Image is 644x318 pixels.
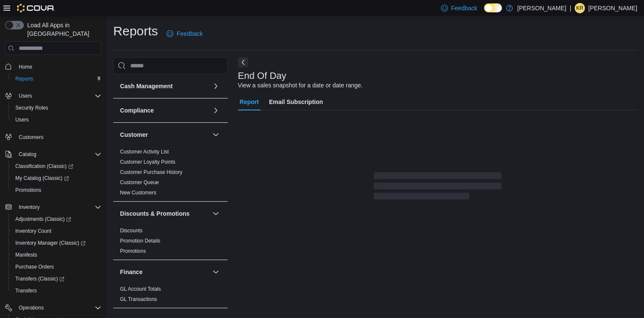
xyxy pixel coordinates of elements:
[9,160,105,172] a: Classification (Classic)
[2,90,105,102] button: Users
[15,228,52,234] span: Inventory Count
[15,275,64,282] span: Transfers (Classic)
[163,25,206,42] a: Feedback
[120,248,146,254] span: Promotions
[113,225,228,260] div: Discounts & Promotions
[15,116,29,123] span: Users
[9,285,105,297] button: Transfers
[15,104,48,111] span: Security Roles
[120,286,161,292] span: GL Account Totals
[113,284,228,308] div: Finance
[15,216,71,223] span: Adjustments (Classic)
[9,261,105,273] button: Purchase Orders
[15,62,36,72] a: Home
[12,238,101,248] span: Inventory Manager (Classic)
[120,169,183,176] span: Customer Purchase History
[12,214,101,224] span: Adjustments (Classic)
[120,189,156,196] span: New Customers
[12,185,45,195] a: Promotions
[120,268,209,276] button: Finance
[15,132,47,142] a: Customers
[374,174,501,201] span: Loading
[12,286,101,296] span: Transfers
[2,148,105,160] button: Catalog
[12,115,32,125] a: Users
[120,82,209,90] button: Cash Management
[15,287,37,294] span: Transfers
[177,29,203,38] span: Feedback
[12,250,40,260] a: Manifests
[12,103,101,113] span: Security Roles
[12,185,101,195] span: Promotions
[15,187,41,194] span: Promotions
[12,250,101,260] span: Manifests
[15,149,40,159] button: Catalog
[15,132,101,142] span: Customers
[588,3,637,13] p: [PERSON_NAME]
[15,149,101,159] span: Catalog
[12,274,68,284] a: Transfers (Classic)
[12,286,40,296] a: Transfers
[120,106,209,115] button: Compliance
[9,114,105,126] button: Users
[120,190,156,196] a: New Customers
[575,3,585,13] div: Kelsie Rutledge
[120,228,143,234] a: Discounts
[24,21,101,38] span: Load All Apps in [GEOGRAPHIC_DATA]
[576,3,584,13] span: KR
[15,263,54,270] span: Purchase Orders
[238,57,248,67] button: Next
[12,115,101,125] span: Users
[12,173,72,183] a: My Catalog (Classic)
[120,179,159,185] a: Customer Queue
[12,161,77,171] a: Classification (Classic)
[120,296,157,302] a: GL Transactions
[15,240,86,246] span: Inventory Manager (Classic)
[19,151,36,158] span: Catalog
[19,134,43,141] span: Customers
[15,303,101,313] span: Operations
[120,237,160,244] span: Promotion Details
[15,175,69,182] span: My Catalog (Classic)
[484,3,502,12] input: Dark Mode
[15,91,35,101] button: Users
[2,302,105,314] button: Operations
[15,202,101,212] span: Inventory
[17,4,55,12] img: Cova
[120,130,148,139] h3: Customer
[120,248,146,254] a: Promotions
[120,227,143,234] span: Discounts
[120,209,209,218] button: Discounts & Promotions
[15,163,73,170] span: Classification (Classic)
[451,4,477,12] span: Feedback
[211,130,221,140] button: Customer
[2,60,105,72] button: Home
[120,149,169,155] a: Customer Activity List
[12,161,101,171] span: Classification (Classic)
[120,179,159,186] span: Customer Queue
[120,148,169,155] span: Customer Activity List
[120,209,189,218] h3: Discounts & Promotions
[211,208,221,219] button: Discounts & Promotions
[2,201,105,213] button: Inventory
[120,268,143,276] h3: Finance
[19,64,32,70] span: Home
[15,202,43,212] button: Inventory
[120,286,161,292] a: GL Account Totals
[570,3,571,13] p: |
[12,74,37,84] a: Reports
[9,237,105,249] a: Inventory Manager (Classic)
[120,159,175,165] a: Customer Loyalty Points
[12,74,101,84] span: Reports
[113,23,158,40] h1: Reports
[12,173,101,183] span: My Catalog (Classic)
[517,3,566,13] p: [PERSON_NAME]
[120,159,175,165] span: Customer Loyalty Points
[15,252,37,258] span: Manifests
[15,75,33,82] span: Reports
[9,102,105,114] button: Security Roles
[9,213,105,225] a: Adjustments (Classic)
[12,274,101,284] span: Transfers (Classic)
[12,226,101,236] span: Inventory Count
[120,296,157,303] span: GL Transactions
